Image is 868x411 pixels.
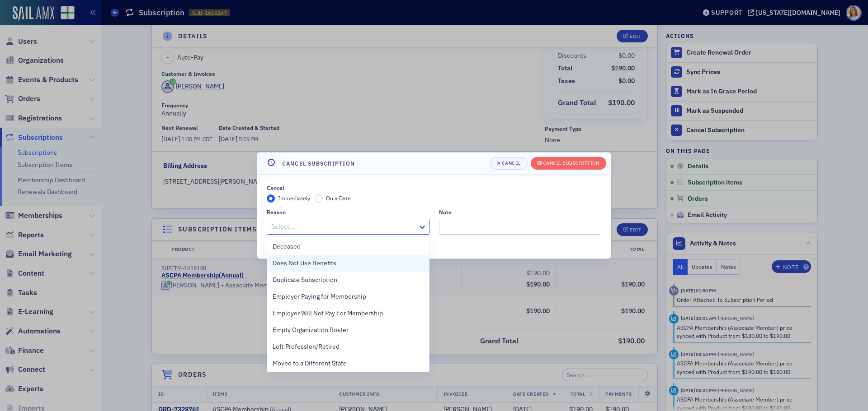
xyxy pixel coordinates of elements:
[267,185,284,191] div: Cancel
[439,209,452,216] div: Note
[273,342,340,351] span: Left Profession/Retired
[273,275,337,285] span: Duplicate Subscription
[490,157,528,170] button: Cancel
[273,325,349,335] span: Empty Organization Roster
[267,209,286,216] div: Reason
[282,159,355,167] h4: Cancel Subscription
[273,292,366,301] span: Employer Paying for Membership
[273,359,347,368] span: Moved to a Different State
[273,259,336,268] span: Does Not Use Benefits
[278,194,310,202] span: Immediately
[531,157,606,170] button: Cancel Subscription
[267,194,275,203] input: Immediately
[543,161,599,166] div: Cancel Subscription
[326,194,351,202] span: On a Date
[502,161,521,166] div: Cancel
[273,242,301,251] span: Deceased
[315,194,323,203] input: On a Date
[273,309,383,318] span: Employer Will Not Pay For Membership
